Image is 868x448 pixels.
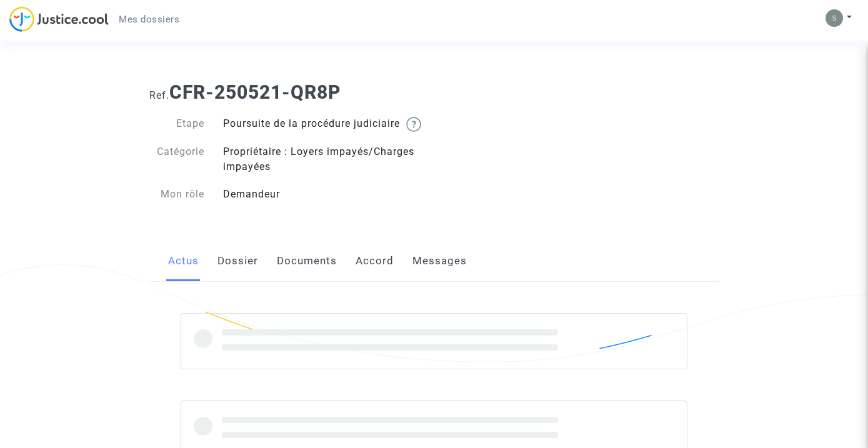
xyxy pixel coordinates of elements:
[140,116,214,132] div: Etape
[168,241,199,282] a: Actus
[214,144,434,174] div: Propriétaire : Loyers impayés/Charges impayées
[214,116,434,132] div: Poursuite de la procédure judiciaire
[109,10,189,29] a: Mes dossiers
[140,187,214,202] div: Mon rôle
[356,241,394,282] a: Accord
[140,144,214,174] div: Catégorie
[149,89,169,101] span: Ref.
[214,187,434,202] div: Demandeur
[9,6,109,32] img: jc-logo.svg
[277,241,337,282] a: Documents
[217,241,258,282] a: Dossier
[826,9,843,27] img: 6e7af4aba0fdf0f2650cbc0b7d321e92
[119,14,179,25] span: Mes dossiers
[412,241,467,282] a: Messages
[169,81,341,103] b: CFR-250521-QR8P
[406,117,421,132] img: help.svg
